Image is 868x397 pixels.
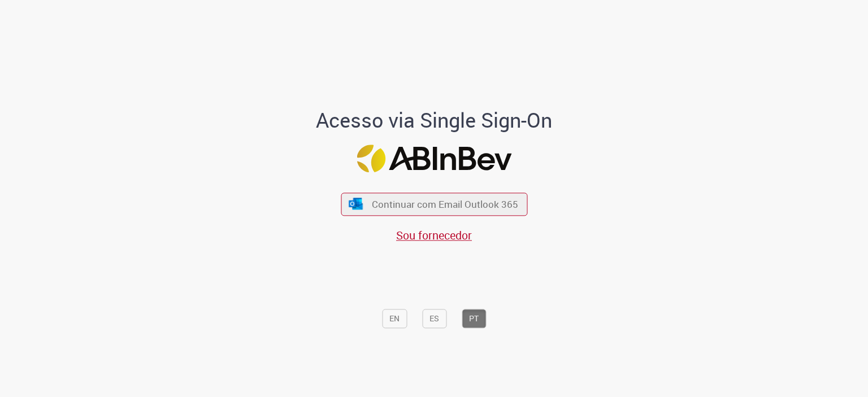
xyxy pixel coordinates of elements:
[396,228,472,243] a: Sou fornecedor
[462,309,486,329] button: PT
[341,193,527,216] button: ícone Azure/Microsoft 360 Continuar com Email Outlook 365
[357,145,511,173] img: Logo ABInBev
[382,309,407,329] button: EN
[277,109,591,132] h1: Acesso via Single Sign-On
[422,309,446,329] button: ES
[372,198,518,211] span: Continuar com Email Outlook 365
[348,198,364,210] img: ícone Azure/Microsoft 360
